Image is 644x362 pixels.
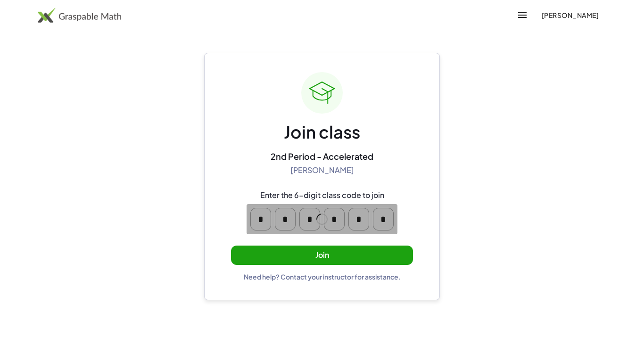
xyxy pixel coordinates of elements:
[260,190,384,200] div: Enter the 6-digit class code to join
[534,7,606,24] button: [PERSON_NAME]
[271,151,373,162] div: 2nd Period - Accelerated
[290,165,354,175] div: [PERSON_NAME]
[231,246,413,265] button: Join
[284,121,360,143] div: Join class
[541,11,599,19] span: [PERSON_NAME]
[244,272,401,281] div: Need help? Contact your instructor for assistance.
